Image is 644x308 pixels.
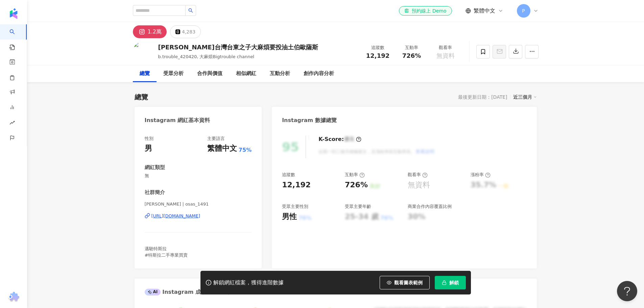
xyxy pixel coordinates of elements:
[408,180,430,190] div: 無資料
[270,70,290,78] div: 互動分析
[207,136,225,142] div: 主要語言
[145,246,188,257] span: 邁馳特斯拉 #特斯拉二手專業買賣
[8,8,19,19] img: logo icon
[207,143,237,154] div: 繁體中文
[197,70,222,78] div: 合作與價值
[399,44,425,51] div: 互動率
[9,116,15,131] span: rise
[345,172,365,178] div: 互動率
[182,27,195,37] div: 4,283
[133,42,153,62] img: KOL Avatar
[433,44,458,51] div: 觀看率
[145,189,165,196] div: 社群簡介
[145,117,210,124] div: Instagram 網紅基本資料
[282,212,297,222] div: 男性
[365,44,391,51] div: 追蹤數
[394,280,423,285] span: 觀看圖表範例
[9,24,23,51] a: search
[145,136,153,142] div: 性別
[140,70,150,78] div: 總覽
[399,6,452,16] a: 預約線上 Demo
[471,172,491,178] div: 漲粉率
[282,204,308,210] div: 受眾主要性別
[345,204,371,210] div: 受眾主要年齡
[239,146,252,154] span: 75%
[304,70,334,78] div: 創作內容分析
[513,93,537,101] div: 近三個月
[145,164,165,171] div: 網紅類型
[145,143,152,154] div: 男
[188,8,193,13] span: search
[135,92,148,102] div: 總覽
[170,25,201,38] button: 4,283
[158,43,318,51] div: [PERSON_NAME]台灣台東之子大麻煩要投油土伯歐薩斯
[282,117,337,124] div: Instagram 數據總覽
[282,172,295,178] div: 追蹤數
[133,25,167,38] button: 1.2萬
[458,94,507,100] div: 最後更新日期：[DATE]
[236,70,256,78] div: 相似網紅
[163,70,184,78] div: 受眾分析
[436,52,455,59] span: 無資料
[158,54,255,59] span: b.trouble_420420, 大麻煩Bigtrouble channel
[145,201,252,207] span: [PERSON_NAME] | osas_1491
[345,180,368,190] div: 726%
[145,213,252,219] a: [URL][DOMAIN_NAME]
[213,279,284,286] div: 解鎖網紅檔案，獲得進階數據
[318,136,361,143] div: K-Score :
[7,292,20,303] img: chrome extension
[449,280,459,285] span: 解鎖
[148,27,162,37] div: 1.2萬
[145,173,252,179] span: 無
[474,7,495,15] span: 繁體中文
[435,276,466,289] button: 解鎖
[380,276,430,289] button: 觀看圖表範例
[151,213,200,219] div: [URL][DOMAIN_NAME]
[404,7,446,14] div: 預約線上 Demo
[402,52,421,59] span: 726%
[408,172,428,178] div: 觀看率
[522,7,525,15] span: P
[282,180,311,190] div: 12,192
[408,204,452,210] div: 商業合作內容覆蓋比例
[366,52,389,59] span: 12,192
